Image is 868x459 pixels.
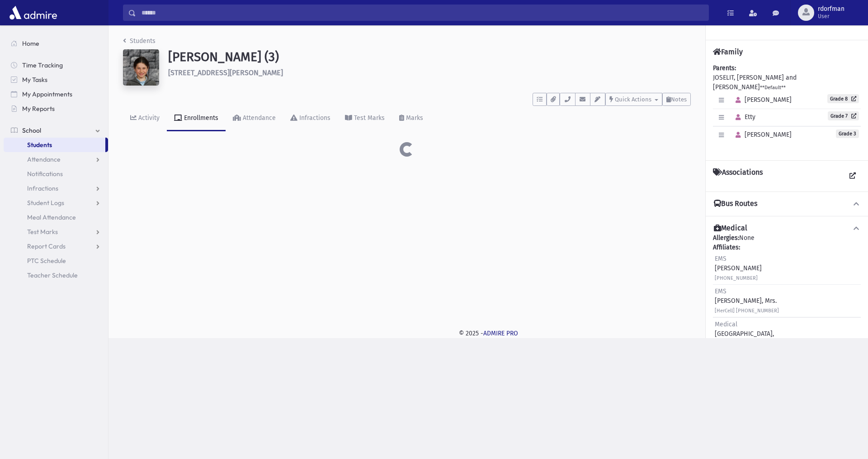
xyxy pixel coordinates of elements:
[297,114,330,122] div: Infractions
[714,224,747,233] h4: Medical
[4,152,108,167] a: Attendance
[27,271,78,279] span: Teacher Schedule
[123,329,854,338] div: © 2025 -
[483,330,518,337] a: ADMIRE PRO
[715,254,762,282] div: [PERSON_NAME]
[4,87,108,101] a: My Appointments
[27,257,66,265] span: PTC Schedule
[715,287,779,315] div: [PERSON_NAME], Mrs.
[4,138,105,152] a: Students
[605,93,662,106] button: Quick Actions
[22,126,41,134] span: School
[22,61,63,69] span: Time Tracking
[137,114,160,122] div: Activity
[836,129,859,138] span: Grade 3
[168,49,691,65] h1: [PERSON_NAME] (3)
[715,275,758,281] small: [PHONE_NUMBER]
[27,184,58,192] span: Infractions
[4,72,108,87] a: My Tasks
[844,168,861,184] a: View all Associations
[715,320,737,328] span: Medical
[392,106,430,131] a: Marks
[22,105,55,113] span: My Reports
[27,228,58,236] span: Test Marks
[715,287,726,295] span: EMS
[241,114,276,122] div: Attendance
[615,96,651,103] span: Quick Actions
[818,13,844,20] span: User
[404,114,423,122] div: Marks
[714,199,757,209] h4: Bus Routes
[731,113,755,121] span: Etty
[4,196,108,210] a: Student Logs
[713,233,861,350] div: None
[27,199,64,207] span: Student Logs
[123,36,156,49] nav: breadcrumb
[713,64,736,72] b: Parents:
[662,93,691,106] button: Notes
[4,101,108,116] a: My Reports
[226,106,283,131] a: Attendance
[22,90,72,98] span: My Appointments
[27,170,63,178] span: Notifications
[4,239,108,253] a: Report Cards
[713,63,861,153] div: JOSELIT, [PERSON_NAME] and [PERSON_NAME]
[4,225,108,239] a: Test Marks
[4,253,108,268] a: PTC Schedule
[715,320,774,348] div: [GEOGRAPHIC_DATA],
[7,4,59,22] img: AdmirePro
[713,48,743,56] h4: Family
[168,68,691,77] h6: [STREET_ADDRESS][PERSON_NAME]
[731,96,792,104] span: [PERSON_NAME]
[4,210,108,225] a: Meal Attendance
[27,141,52,149] span: Students
[4,58,108,72] a: Time Tracking
[283,106,338,131] a: Infractions
[731,131,792,139] span: [PERSON_NAME]
[827,94,859,103] a: Grade 8
[828,111,859,120] a: Grade 7
[713,244,740,251] b: Affiliates:
[22,76,47,84] span: My Tasks
[27,242,66,250] span: Report Cards
[713,199,861,209] button: Bus Routes
[4,167,108,181] a: Notifications
[818,5,844,13] span: rdorfman
[22,39,39,48] span: Home
[123,37,156,45] a: Students
[167,106,226,131] a: Enrollments
[671,96,687,103] span: Notes
[713,168,763,184] h4: Associations
[136,5,708,21] input: Search
[715,308,779,314] small: [HerCell] [PHONE_NUMBER]
[713,234,739,242] b: Allergies:
[713,224,861,233] button: Medical
[4,268,108,282] a: Teacher Schedule
[27,155,61,163] span: Attendance
[123,49,159,86] img: w==
[27,213,76,221] span: Meal Attendance
[123,106,167,131] a: Activity
[182,114,218,122] div: Enrollments
[4,123,108,138] a: School
[352,114,385,122] div: Test Marks
[715,255,726,263] span: EMS
[338,106,392,131] a: Test Marks
[4,181,108,196] a: Infractions
[4,36,108,51] a: Home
